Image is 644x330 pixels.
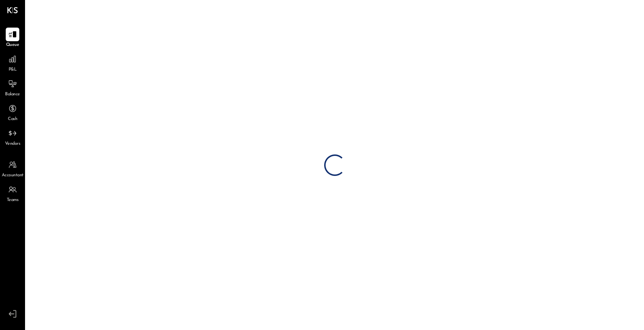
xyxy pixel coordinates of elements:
span: Balance [5,91,20,98]
span: Teams [7,197,19,204]
a: Teams [0,183,25,204]
a: P&L [0,52,25,73]
span: Queue [6,42,19,48]
a: Cash [0,102,25,123]
span: P&L [9,67,17,73]
a: Accountant [0,158,25,179]
span: Vendors [5,141,20,147]
a: Queue [0,28,25,48]
span: Cash [8,116,17,123]
span: Accountant [2,172,24,179]
a: Balance [0,77,25,98]
a: Vendors [0,126,25,147]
